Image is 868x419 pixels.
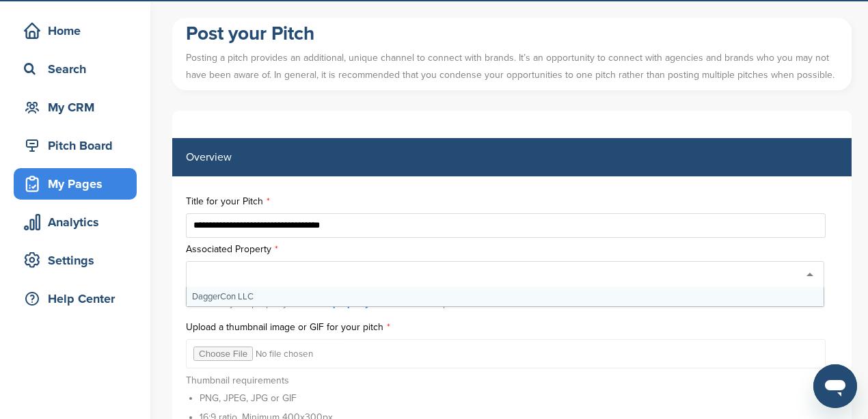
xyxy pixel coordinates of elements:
div: Settings [21,248,137,273]
a: My Pages [14,168,137,200]
label: Upload a thumbnail image or GIF for your pitch [186,323,838,332]
a: Settings [14,245,137,276]
div: Analytics [21,210,137,234]
label: Title for your Pitch [186,197,838,206]
div: Search [21,57,137,81]
li: PNG, JPEG, JPG or GIF [200,391,333,405]
div: My Pages [21,172,137,196]
label: Overview [186,152,232,163]
iframe: Button to launch messaging window [813,364,857,408]
a: Search [14,53,137,85]
div: Home [21,18,137,43]
div: Help Center [21,286,137,311]
label: Associated Property [186,245,838,254]
a: Analytics [14,206,137,238]
a: My CRM [14,92,137,123]
div: My CRM [21,95,137,120]
div: DaggerCon LLC [187,287,824,306]
a: Help Center [14,283,137,314]
div: Pitch Board [21,133,137,158]
a: Pitch Board [14,130,137,161]
a: Home [14,15,137,46]
p: Posting a pitch provides an additional, unique channel to connect with brands. It’s an opportunit... [186,46,838,87]
h1: Post your Pitch [186,21,838,46]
